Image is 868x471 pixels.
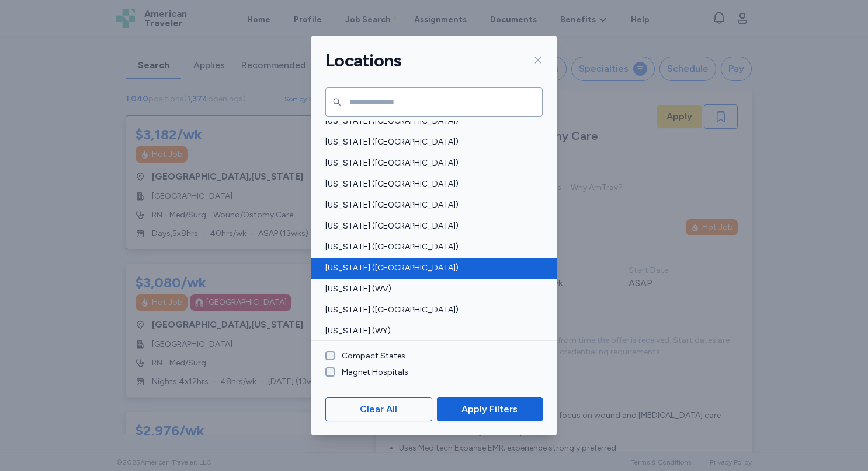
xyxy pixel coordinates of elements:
button: Clear All [325,397,432,421]
span: [US_STATE] ([GEOGRAPHIC_DATA]) [325,157,536,169]
span: [US_STATE] ([GEOGRAPHIC_DATA]) [325,115,536,127]
span: [US_STATE] ([GEOGRAPHIC_DATA]) [325,199,536,211]
label: Compact States [335,350,405,362]
span: [US_STATE] ([GEOGRAPHIC_DATA]) [325,136,536,148]
button: Apply Filters [437,397,543,421]
span: Apply Filters [461,402,518,416]
h1: Locations [325,50,401,72]
span: Clear All [360,402,397,416]
span: [US_STATE] (WY) [325,325,536,337]
span: [US_STATE] ([GEOGRAPHIC_DATA]) [325,262,536,274]
span: [US_STATE] ([GEOGRAPHIC_DATA]) [325,304,536,316]
span: [US_STATE] ([GEOGRAPHIC_DATA]) [325,241,536,253]
span: [US_STATE] ([GEOGRAPHIC_DATA]) [325,220,536,232]
span: [US_STATE] ([GEOGRAPHIC_DATA]) [325,178,536,190]
label: Magnet Hospitals [335,367,408,378]
span: [US_STATE] (WV) [325,283,536,295]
